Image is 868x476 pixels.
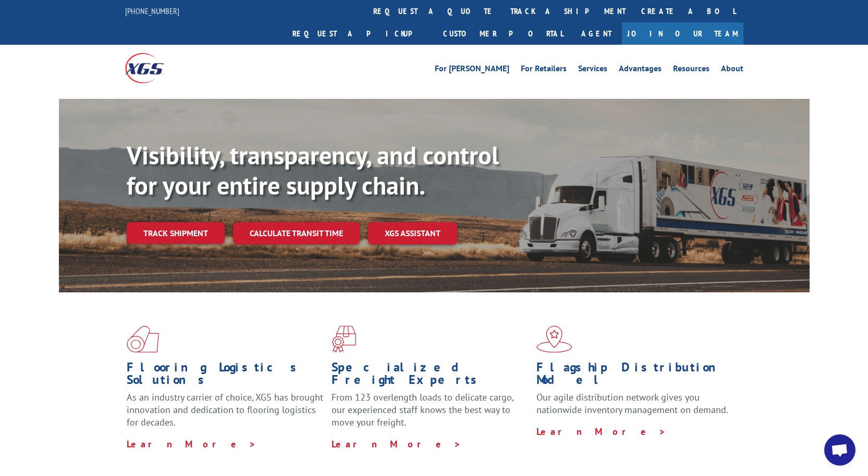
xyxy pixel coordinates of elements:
a: Learn More > [127,438,256,450]
a: Advantages [619,65,662,76]
a: Calculate transit time [233,222,360,245]
img: xgs-icon-focused-on-flooring-red [332,326,356,353]
a: Open chat [824,434,855,466]
p: From 123 overlength loads to delicate cargo, our experienced staff knows the best way to move you... [332,391,529,438]
h1: Flooring Logistics Solutions [127,361,324,391]
b: Visibility, transparency, and control for your entire supply chain. [127,139,499,201]
h1: Flagship Distribution Model [536,361,733,391]
a: For [PERSON_NAME] [435,65,509,76]
a: Join Our Team [622,22,743,45]
a: XGS ASSISTANT [368,222,457,245]
a: Agent [571,22,622,45]
h1: Specialized Freight Experts [332,361,529,391]
a: Learn More > [536,426,666,438]
a: About [721,65,743,76]
a: [PHONE_NUMBER] [125,6,179,16]
a: Request a pickup [285,22,435,45]
span: Our agile distribution network gives you nationwide inventory management on demand. [536,391,728,416]
a: Track shipment [127,222,225,244]
a: Resources [673,65,710,76]
span: As an industry carrier of choice, XGS has brought innovation and dedication to flooring logistics... [127,391,323,428]
a: Customer Portal [435,22,571,45]
img: xgs-icon-flagship-distribution-model-red [536,326,572,353]
a: Services [578,65,607,76]
img: xgs-icon-total-supply-chain-intelligence-red [127,326,159,353]
a: For Retailers [521,65,567,76]
a: Learn More > [332,438,461,450]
